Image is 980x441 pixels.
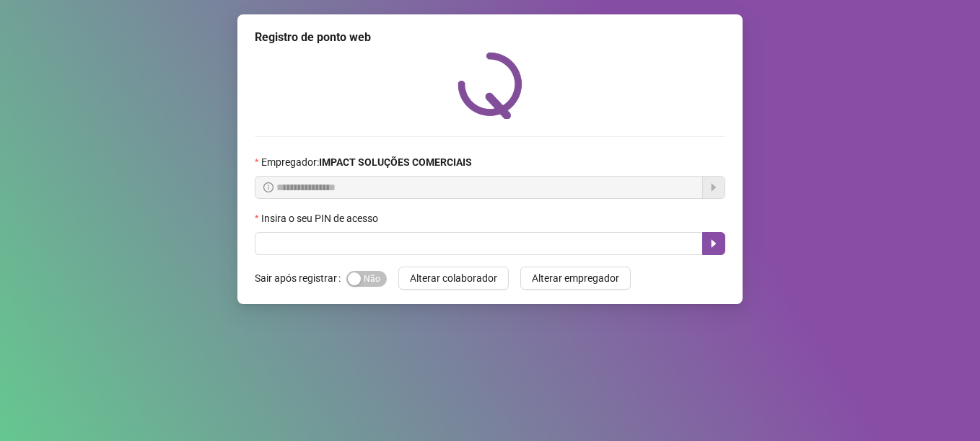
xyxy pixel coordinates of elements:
[263,182,274,192] span: info-circle
[520,267,631,290] button: Alterar empregador
[398,267,509,290] button: Alterar colaborador
[261,154,472,170] span: Empregador :
[410,270,497,286] span: Alterar colaborador
[458,52,522,119] img: QRPoint
[532,270,619,286] span: Alterar empregador
[319,156,472,168] strong: IMPACT SOLUÇÕES COMERCIAIS
[708,238,719,249] span: caret-right
[255,267,346,290] label: Sair após registrar
[255,29,725,46] div: Registro de ponto web
[255,210,388,226] label: Insira o seu PIN de acesso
